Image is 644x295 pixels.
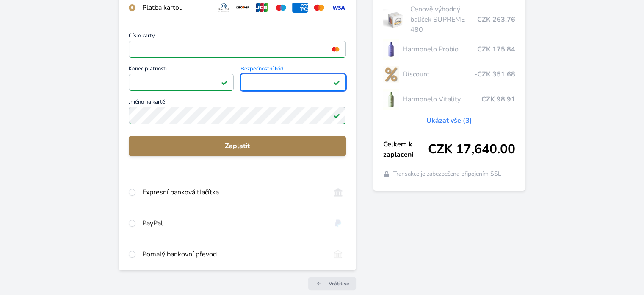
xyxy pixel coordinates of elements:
[129,107,345,124] input: Jméno na kartěPlatné pole
[330,3,346,13] img: visa.svg
[383,39,399,60] img: CLEAN_PROBIO_se_stinem_x-lo.jpg
[244,76,342,88] iframe: Iframe pro bezpečnostní kód
[221,79,228,86] img: Platné pole
[426,115,472,126] a: Ukázat vše (3)
[135,141,339,151] span: Zaplatit
[393,170,501,178] span: Transakce je zabezpečena připojením SSL
[402,44,477,54] span: Harmonelo Probio
[292,3,308,13] img: amex.svg
[383,64,399,85] img: discount-lo.png
[333,79,340,86] img: Platné pole
[142,187,323,197] div: Expresní banková tlačítka
[133,76,230,88] iframe: Iframe pro datum vypršení platnosti
[474,69,515,79] span: -CZK 351.68
[142,218,323,228] div: PayPal
[383,89,399,110] img: CLEAN_VITALITY_se_stinem_x-lo.jpg
[383,139,428,160] span: Celkem k zaplacení
[333,112,340,119] img: Platné pole
[481,94,515,104] span: CZK 98.91
[273,3,289,13] img: maestro.svg
[329,280,349,287] span: Vrátit se
[308,277,356,290] a: Vrátit se
[383,9,407,30] img: supreme.jpg
[402,94,481,104] span: Harmonelo Vitality
[402,69,474,79] span: Discount
[142,249,323,259] div: Pomalý bankovní převod
[129,99,345,107] span: Jméno na kartě
[330,249,346,259] img: bankTransfer_IBAN.svg
[235,3,251,13] img: discover.svg
[240,66,345,74] span: Bezpečnostní kód
[477,44,515,54] span: CZK 175.84
[410,4,477,35] span: Cenově výhodný balíček SUPREME 480
[330,45,341,53] img: mc
[129,66,234,74] span: Konec platnosti
[133,43,342,55] iframe: Iframe pro číslo karty
[216,3,232,13] img: diners.svg
[142,3,209,13] div: Platba kartou
[129,33,345,41] span: Číslo karty
[330,187,346,197] img: onlineBanking_CZ.svg
[129,136,345,156] button: Zaplatit
[311,3,327,13] img: mc.svg
[428,142,515,157] span: CZK 17,640.00
[330,218,346,228] img: paypal.svg
[477,14,515,25] span: CZK 263.76
[254,3,270,13] img: jcb.svg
